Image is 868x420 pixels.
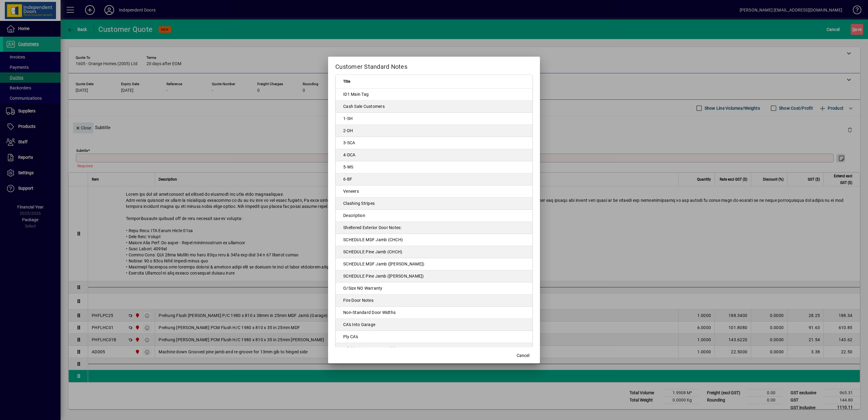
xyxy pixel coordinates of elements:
td: CA's Into Garage [336,319,532,331]
td: Cash Sale Customers [336,101,532,113]
td: SCHEDULE MDF Jamb ([PERSON_NAME]) [336,258,532,270]
td: 5-WS [336,161,532,173]
td: Fire Door Notes [336,295,532,307]
td: Description [336,210,532,222]
td: Non-Standard Door Widths [336,307,532,319]
td: SCHEDULE Pine Jamb (CHCH) [336,246,532,258]
td: O/Size NO Warranty [336,282,532,295]
td: 4-DCA [336,149,532,161]
button: Cancel [513,350,533,361]
td: Sheltered Exterior Door Notes: [336,222,532,234]
h2: Customer Standard Notes [328,57,540,74]
td: SCHEDULE Pine Jamb ([PERSON_NAME]) [336,270,532,282]
span: Cancel [517,352,529,359]
span: Title [343,78,350,85]
td: 3-SCA [336,137,532,149]
td: Veneers [336,185,532,198]
td: ID1 Main Tag [336,88,532,101]
td: Bifold Minimum Door Width [336,343,532,355]
td: 2-DH [336,125,532,137]
td: 1-SH [336,113,532,125]
td: 6-BF [336,173,532,185]
td: Clashing Stripes [336,198,532,210]
td: SCHEDULE MDF Jamb (CHCH) [336,234,532,246]
td: Ply CA's [336,331,532,343]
